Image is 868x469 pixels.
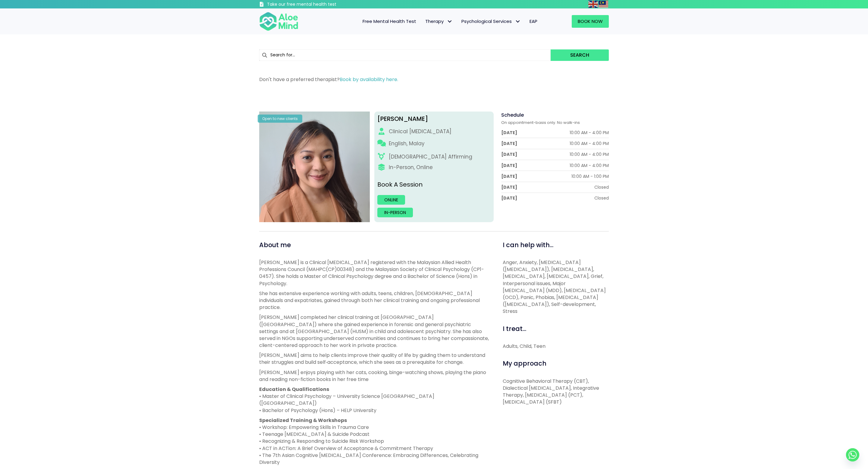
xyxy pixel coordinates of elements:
[503,378,609,406] p: Cognitive Behavioral Therapy (CBT), Dialectical [MEDICAL_DATA], Integrative Therapy, [MEDICAL_DAT...
[501,151,517,157] div: [DATE]
[389,128,451,135] div: Clinical [MEDICAL_DATA]
[501,184,517,190] div: [DATE]
[501,130,517,136] div: [DATE]
[594,195,609,201] div: Closed
[259,290,489,311] p: She has extensive experience working with adults, teens, children, [DEMOGRAPHIC_DATA] individuals...
[501,173,517,179] div: [DATE]
[570,151,609,157] div: 10:00 AM - 4:00 PM
[377,180,491,189] p: Book A Session
[501,140,517,146] div: [DATE]
[846,448,859,461] a: Whatsapp
[501,162,517,168] div: [DATE]
[306,15,542,28] nav: Menu
[259,49,551,61] input: Search for...
[425,18,452,24] span: Therapy
[503,259,609,315] p: Anger, Anxiety, [MEDICAL_DATA] ([MEDICAL_DATA]), [MEDICAL_DATA], [MEDICAL_DATA], [MEDICAL_DATA], ...
[259,11,298,31] img: Aloe mind Logo
[570,140,609,146] div: 10:00 AM - 4:00 PM
[551,49,609,61] button: Search
[599,1,609,8] a: Malay
[503,241,553,249] span: I can help with...
[377,195,405,205] a: Online
[259,369,489,383] p: [PERSON_NAME] enjoys playing with her cats, cooking, binge-watching shows, playing the piano and ...
[571,173,609,179] div: 10:00 AM - 1:00 PM
[588,1,599,8] a: English
[259,352,489,366] p: [PERSON_NAME] aims to help clients improve their quality of life by guiding them to understand th...
[513,17,522,26] span: Psychological Services: submenu
[501,195,517,201] div: [DATE]
[501,112,524,118] span: Schedule
[259,314,489,349] p: [PERSON_NAME] completed her clinical training at [GEOGRAPHIC_DATA] ([GEOGRAPHIC_DATA]) where she ...
[503,359,546,368] span: My approach
[588,1,598,8] img: en
[259,259,489,287] p: [PERSON_NAME] is a Clinical [MEDICAL_DATA] registered with the Malaysian Allied Health Profession...
[578,18,603,24] span: Book Now
[340,76,398,83] a: Book by availability here.
[570,162,609,168] div: 10:00 AM - 4:00 PM
[572,15,609,28] a: Book Now
[259,417,347,424] strong: Specialized Training & Workshops
[259,417,489,466] p: • Workshop: Empowering Skills in Trauma Care • Teenage [MEDICAL_DATA] & Suicide Podcast • Recogni...
[501,120,580,125] span: On appointment-basis only. No walk-ins
[358,15,421,28] a: Free Mental Health Test
[530,18,537,24] span: EAP
[503,324,526,333] span: I treat...
[594,184,609,190] div: Closed
[457,15,525,28] a: Psychological ServicesPsychological Services: submenu
[377,115,491,123] div: [PERSON_NAME]
[445,17,454,26] span: Therapy: submenu
[389,140,425,147] p: English, Malay
[363,18,416,24] span: Free Mental Health Test
[259,112,370,222] img: Hanna Clinical Psychologist
[525,15,542,28] a: EAP
[599,1,608,8] img: ms
[259,386,489,414] p: • Master of Clinical Psychology – University Science [GEOGRAPHIC_DATA] ([GEOGRAPHIC_DATA]) • Bach...
[503,343,609,350] div: Adults, Child, Teen
[267,2,369,8] h3: Take our free mental health test
[389,153,472,161] div: [DEMOGRAPHIC_DATA] Affirming
[258,115,302,123] div: Open to new clients
[259,76,609,83] p: Don't have a preferred therapist?
[421,15,457,28] a: TherapyTherapy: submenu
[461,18,520,24] span: Psychological Services
[259,2,369,8] a: Take our free mental health test
[259,386,329,393] strong: Education & Qualifications
[570,130,609,136] div: 10:00 AM - 4:00 PM
[259,241,291,249] span: About me
[377,208,413,217] a: In-person
[389,164,433,171] div: In-Person, Online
